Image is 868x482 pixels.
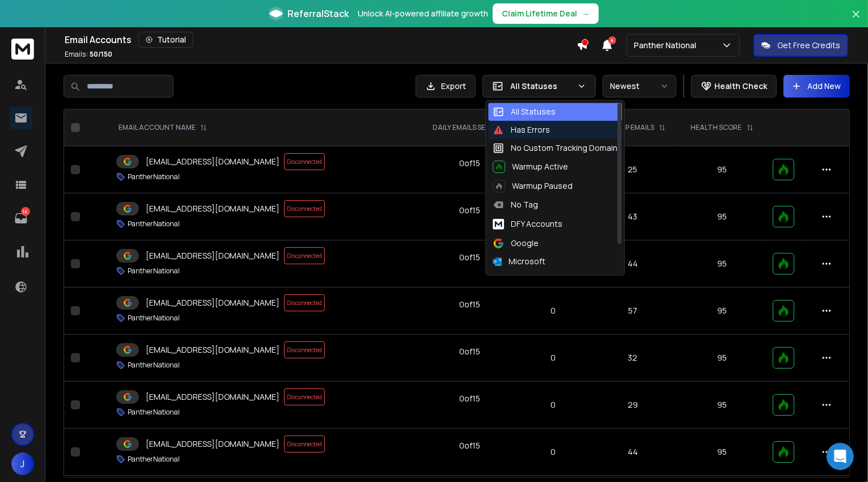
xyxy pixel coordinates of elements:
[11,453,34,475] button: J
[416,75,476,98] button: Export
[827,443,854,470] div: Open Intercom Messenger
[146,250,280,261] p: [EMAIL_ADDRESS][DOMAIN_NAME]
[284,388,325,405] span: Disconnected
[493,217,562,231] div: DFY Accounts
[128,172,180,181] p: PantherNational
[493,124,550,136] div: Has Errors
[493,3,599,24] button: Claim Lifetime Deal→
[691,123,742,132] p: HEALTH SCORE
[287,7,349,20] span: ReferralStack
[493,199,538,210] div: No Tag
[459,252,480,263] div: 0 of 15
[510,81,573,92] p: All Statuses
[777,40,840,51] p: Get Free Credits
[65,32,577,48] div: Email Accounts
[587,146,678,193] td: 25
[587,382,678,429] td: 29
[714,81,767,92] p: Health Check
[679,287,766,335] td: 95
[527,352,580,363] p: 0
[459,205,480,216] div: 0 of 15
[603,75,676,98] button: Newest
[128,361,180,370] p: PantherNational
[679,240,766,287] td: 95
[599,123,654,132] p: WARMUP EMAILS
[493,180,573,192] div: Warmup Paused
[118,123,207,132] div: EMAIL ACCOUNT NAME
[634,40,701,51] p: Panther National
[284,436,325,453] span: Disconnected
[284,341,325,358] span: Disconnected
[65,50,112,59] p: Emails :
[608,36,616,44] span: 4
[128,455,180,464] p: PantherNational
[128,314,180,323] p: PantherNational
[128,267,180,276] p: PantherNational
[493,160,568,173] div: Warmup Active
[10,207,32,230] a: 14
[146,203,280,214] p: [EMAIL_ADDRESS][DOMAIN_NAME]
[284,200,325,217] span: Disconnected
[459,299,480,310] div: 0 of 15
[21,207,30,216] p: 14
[284,247,325,264] span: Disconnected
[138,32,193,48] button: Tutorial
[90,49,112,59] span: 50 / 150
[493,256,545,267] div: Microsoft
[284,153,325,170] span: Disconnected
[493,106,556,117] div: All Statuses
[587,287,678,335] td: 57
[679,193,766,240] td: 95
[679,335,766,382] td: 95
[679,146,766,193] td: 95
[582,8,590,19] span: →
[146,391,280,403] p: [EMAIL_ADDRESS][DOMAIN_NAME]
[146,438,280,450] p: [EMAIL_ADDRESS][DOMAIN_NAME]
[679,382,766,429] td: 95
[527,305,580,316] p: 0
[128,408,180,417] p: PantherNational
[146,344,280,356] p: [EMAIL_ADDRESS][DOMAIN_NAME]
[587,193,678,240] td: 43
[587,429,678,476] td: 44
[433,123,496,132] p: DAILY EMAILS SENT
[493,142,617,154] div: No Custom Tracking Domain
[527,446,580,458] p: 0
[459,440,480,451] div: 0 of 15
[849,7,863,34] button: Close banner
[587,335,678,382] td: 32
[587,240,678,287] td: 44
[284,294,325,311] span: Disconnected
[146,156,280,167] p: [EMAIL_ADDRESS][DOMAIN_NAME]
[527,399,580,411] p: 0
[784,75,850,98] button: Add New
[358,8,488,19] p: Unlock AI-powered affiliate growth
[146,297,280,308] p: [EMAIL_ADDRESS][DOMAIN_NAME]
[459,346,480,357] div: 0 of 15
[459,393,480,404] div: 0 of 15
[679,429,766,476] td: 95
[691,75,777,98] button: Health Check
[493,238,539,249] div: Google
[459,158,480,169] div: 0 of 15
[753,34,848,57] button: Get Free Credits
[128,219,180,229] p: PantherNational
